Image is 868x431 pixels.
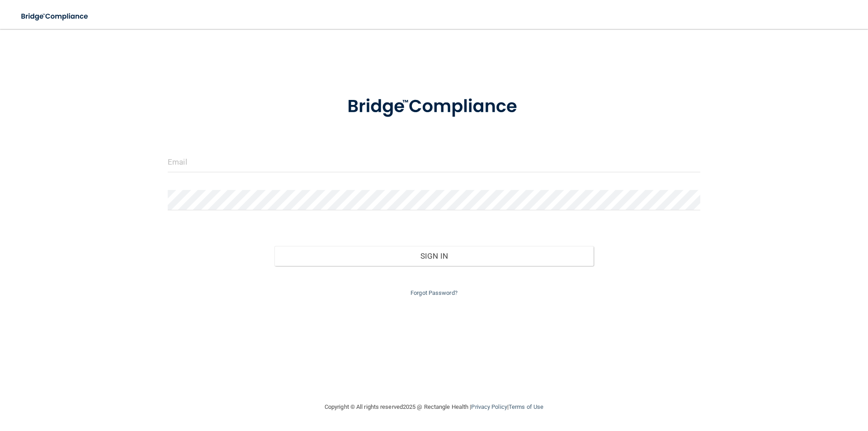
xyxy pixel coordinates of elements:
[509,403,543,410] a: Terms of Use
[269,393,599,422] div: Copyright © All rights reserved 2025 @ Rectangle Health | |
[329,83,539,130] img: bridge_compliance_login_screen.278c3ca4.svg
[168,152,700,172] input: Email
[410,289,458,296] a: Forgot Password?
[274,246,594,266] button: Sign In
[14,7,97,26] img: bridge_compliance_login_screen.278c3ca4.svg
[471,403,507,410] a: Privacy Policy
